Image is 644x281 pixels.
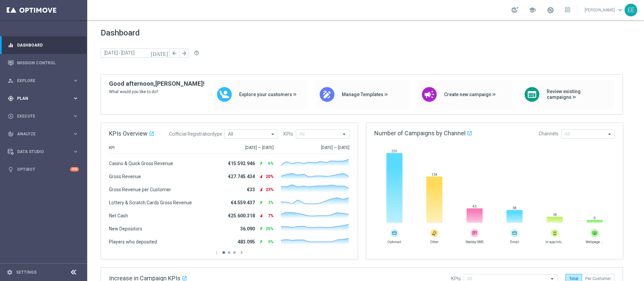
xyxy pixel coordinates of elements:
i: lightbulb [8,166,14,172]
i: keyboard_arrow_right [72,95,79,101]
span: Plan [17,96,72,100]
a: Mission Control [17,54,79,72]
i: keyboard_arrow_right [72,131,79,137]
div: Explore [8,78,72,84]
span: Explore [17,79,72,83]
i: track_changes [8,131,14,137]
div: Optibot [8,160,79,178]
div: Dashboard [8,36,79,54]
button: track_changes Analyze keyboard_arrow_right [7,131,79,137]
button: equalizer Dashboard [7,43,79,48]
div: Plan [8,95,72,101]
button: person_search Explore keyboard_arrow_right [7,78,79,83]
div: Data Studio [8,149,72,155]
span: Analyze [17,132,72,136]
a: Optibot [17,160,70,178]
button: play_circle_outline Execute keyboard_arrow_right [7,114,79,119]
button: Data Studio keyboard_arrow_right [7,149,79,154]
i: gps_fixed [8,95,14,101]
button: lightbulb Optibot +10 [7,167,79,172]
i: play_circle_outline [8,113,14,119]
i: keyboard_arrow_right [72,148,79,155]
div: Execute [8,113,72,119]
span: keyboard_arrow_down [616,6,624,14]
div: +10 [70,167,79,171]
button: Mission Control [7,60,79,66]
a: Settings [16,270,37,274]
div: Mission Control [8,54,79,72]
span: Data Studio [17,150,72,154]
i: settings [7,269,13,275]
i: equalizer [8,42,14,48]
i: keyboard_arrow_right [72,77,79,84]
a: Dashboard [17,36,79,54]
span: school [529,6,536,14]
div: Analyze [8,131,72,137]
a: [PERSON_NAME]keyboard_arrow_down [584,5,625,15]
i: keyboard_arrow_right [72,113,79,119]
span: Execute [17,114,72,118]
i: person_search [8,78,14,84]
button: gps_fixed Plan keyboard_arrow_right [7,96,79,101]
div: EE [625,4,637,16]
